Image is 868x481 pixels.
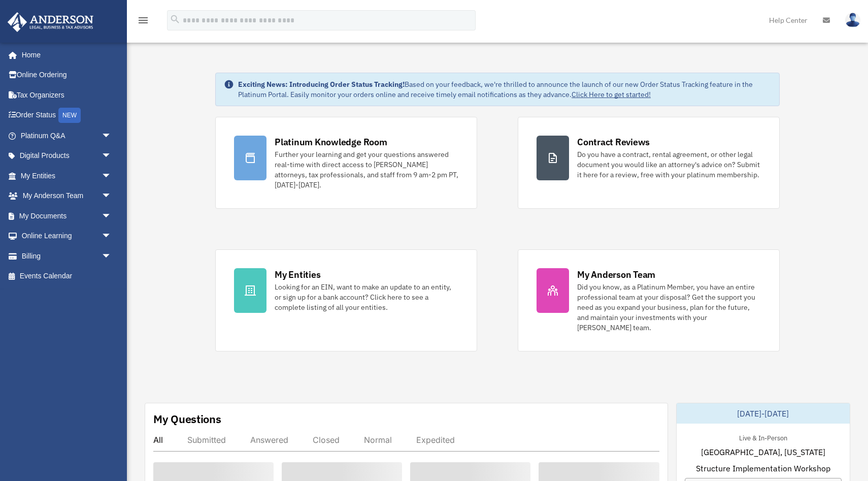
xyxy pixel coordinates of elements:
a: My Anderson Teamarrow_drop_down [7,186,127,206]
span: arrow_drop_down [102,246,122,267]
i: menu [137,14,149,26]
a: Order StatusNEW [7,105,127,126]
a: Online Ordering [7,65,127,85]
span: Structure Implementation Workshop [696,462,830,474]
a: Digital Productsarrow_drop_down [7,146,127,166]
a: Click Here to get started! [572,90,651,99]
a: Contract Reviews Do you have a contract, rental agreement, or other legal document you would like... [518,117,780,209]
div: Submitted [187,435,226,445]
div: Live & In-Person [731,432,795,442]
div: Normal [364,435,392,445]
div: Expedited [416,435,455,445]
img: Anderson Advisors Platinum Portal [5,12,96,32]
a: Platinum Q&Aarrow_drop_down [7,125,127,146]
img: User Pic [845,13,860,27]
a: My Entitiesarrow_drop_down [7,166,127,186]
a: Home [7,45,122,65]
span: arrow_drop_down [102,146,122,167]
div: Answered [250,435,288,445]
div: Platinum Knowledge Room [275,136,387,148]
div: Looking for an EIN, want to make an update to an entity, or sign up for a bank account? Click her... [275,282,458,312]
div: My Entities [275,268,320,281]
a: My Entities Looking for an EIN, want to make an update to an entity, or sign up for a bank accoun... [215,249,477,351]
span: arrow_drop_down [102,125,122,146]
div: My Questions [153,411,221,427]
div: [DATE]-[DATE] [677,403,850,424]
a: Events Calendar [7,266,127,286]
span: arrow_drop_down [102,186,122,207]
a: My Documentsarrow_drop_down [7,206,127,226]
div: Closed [313,435,340,445]
div: Contract Reviews [577,136,650,148]
div: Further your learning and get your questions answered real-time with direct access to [PERSON_NAM... [275,149,458,190]
a: My Anderson Team Did you know, as a Platinum Member, you have an entire professional team at your... [518,249,780,351]
a: menu [137,18,149,26]
div: All [153,435,163,445]
span: [GEOGRAPHIC_DATA], [US_STATE] [701,446,825,458]
div: Based on your feedback, we're thrilled to announce the launch of our new Order Status Tracking fe... [238,79,771,100]
span: arrow_drop_down [102,206,122,227]
div: NEW [58,108,81,123]
a: Tax Organizers [7,85,127,105]
a: Online Learningarrow_drop_down [7,226,127,246]
span: arrow_drop_down [102,166,122,186]
span: arrow_drop_down [102,226,122,247]
div: Did you know, as a Platinum Member, you have an entire professional team at your disposal? Get th... [577,282,761,333]
a: Platinum Knowledge Room Further your learning and get your questions answered real-time with dire... [215,117,477,209]
div: My Anderson Team [577,268,655,281]
strong: Exciting News: Introducing Order Status Tracking! [238,80,405,89]
div: Do you have a contract, rental agreement, or other legal document you would like an attorney's ad... [577,149,761,180]
a: Billingarrow_drop_down [7,246,127,266]
i: search [170,14,181,25]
